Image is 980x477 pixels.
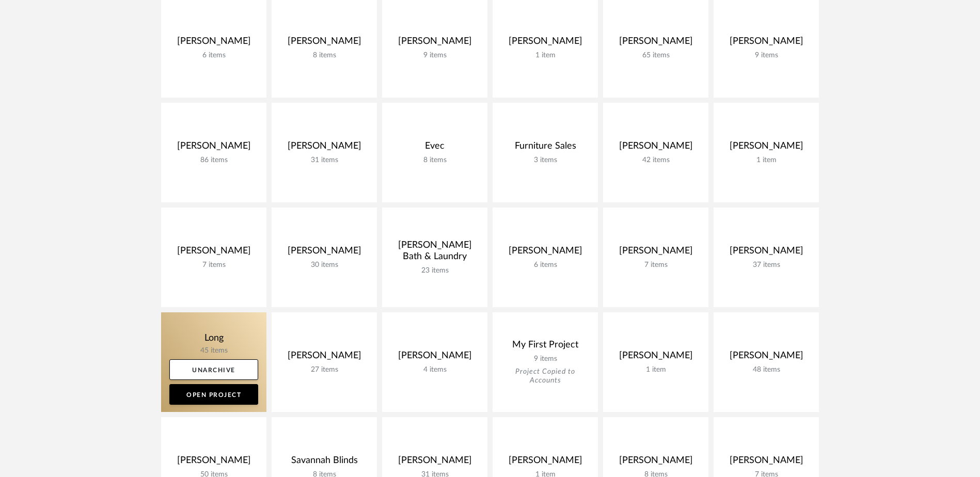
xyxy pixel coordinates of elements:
[501,140,590,156] div: Furniture Sales
[280,455,369,470] div: Savannah Blinds
[501,36,590,51] div: [PERSON_NAME]
[169,384,258,405] a: Open Project
[611,350,700,365] div: [PERSON_NAME]
[390,36,479,51] div: [PERSON_NAME]
[722,261,811,269] div: 37 items
[390,365,479,374] div: 4 items
[390,350,479,365] div: [PERSON_NAME]
[611,261,700,269] div: 7 items
[501,339,590,355] div: My First Project
[280,156,369,165] div: 31 items
[280,350,369,365] div: [PERSON_NAME]
[722,140,811,156] div: [PERSON_NAME]
[501,156,590,165] div: 3 items
[280,140,369,156] div: [PERSON_NAME]
[390,240,479,266] div: [PERSON_NAME] Bath & Laundry
[280,261,369,269] div: 30 items
[501,261,590,269] div: 6 items
[501,455,590,470] div: [PERSON_NAME]
[169,359,258,380] a: Unarchive
[390,140,479,156] div: Evec
[501,51,590,60] div: 1 item
[722,51,811,60] div: 9 items
[722,245,811,261] div: [PERSON_NAME]
[611,140,700,156] div: [PERSON_NAME]
[169,36,258,51] div: [PERSON_NAME]
[722,156,811,165] div: 1 item
[280,245,369,261] div: [PERSON_NAME]
[169,245,258,261] div: [PERSON_NAME]
[169,261,258,269] div: 7 items
[611,455,700,470] div: [PERSON_NAME]
[722,350,811,365] div: [PERSON_NAME]
[611,156,700,165] div: 42 items
[611,245,700,261] div: [PERSON_NAME]
[611,365,700,374] div: 1 item
[390,51,479,60] div: 9 items
[722,365,811,374] div: 48 items
[280,36,369,51] div: [PERSON_NAME]
[722,455,811,470] div: [PERSON_NAME]
[722,36,811,51] div: [PERSON_NAME]
[501,245,590,261] div: [PERSON_NAME]
[169,51,258,60] div: 6 items
[390,156,479,165] div: 8 items
[169,140,258,156] div: [PERSON_NAME]
[280,51,369,60] div: 8 items
[390,455,479,470] div: [PERSON_NAME]
[501,355,590,363] div: 9 items
[169,455,258,470] div: [PERSON_NAME]
[169,156,258,165] div: 86 items
[501,368,590,385] div: Project Copied to Accounts
[280,365,369,374] div: 27 items
[611,51,700,60] div: 65 items
[390,266,479,275] div: 23 items
[611,36,700,51] div: [PERSON_NAME]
